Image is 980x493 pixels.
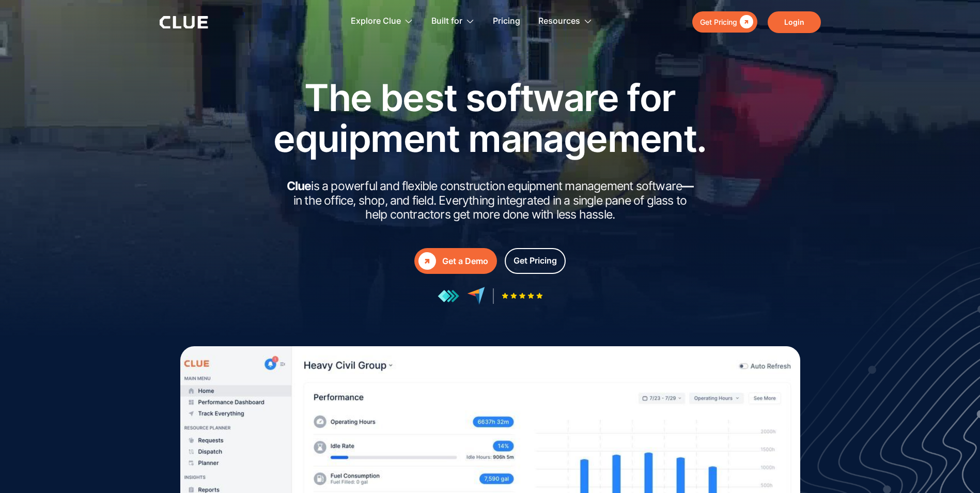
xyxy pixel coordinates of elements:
div:  [418,252,436,270]
div: Get a Demo [442,255,488,268]
a: Get Pricing [505,248,566,274]
strong: Clue [287,179,312,193]
iframe: Chat Widget [928,443,980,493]
div:  [737,16,753,28]
strong: — [682,179,693,193]
div: Get Pricing [700,16,737,28]
a: Pricing [493,5,520,38]
img: Five-star rating icon [502,292,543,299]
div: Explore Clue [351,5,413,38]
img: reviews at getapp [438,289,459,303]
a: Login [768,11,821,33]
div: Explore Clue [351,5,401,38]
div: Built for [431,5,462,38]
h1: The best software for equipment management. [258,77,723,159]
a: Get a Demo [414,248,497,274]
a: Get Pricing [692,11,757,33]
div: Get Pricing [514,254,557,267]
div: Resources [538,5,593,38]
h2: is a powerful and flexible construction equipment management software in the office, shop, and fi... [284,179,697,222]
div: Built for [431,5,475,38]
img: reviews at capterra [467,287,485,305]
div: Resources [538,5,580,38]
